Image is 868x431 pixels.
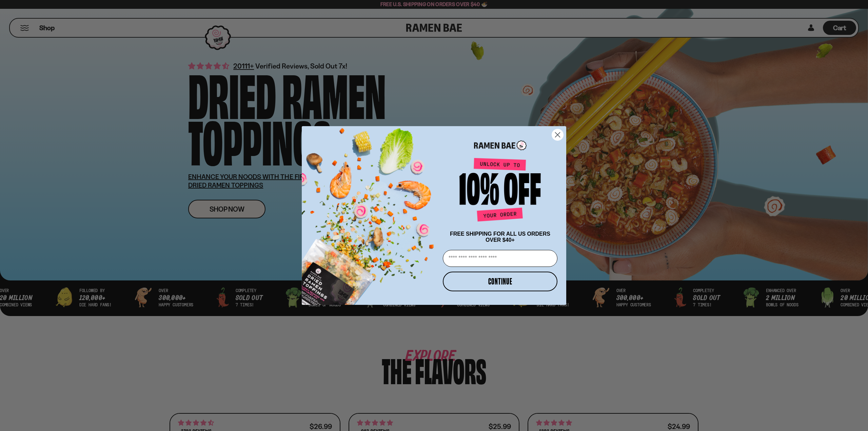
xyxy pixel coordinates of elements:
span: FREE SHIPPING FOR ALL US ORDERS OVER $40+ [450,231,550,243]
button: Close dialog [552,129,564,141]
img: Unlock up to 10% off [458,158,542,224]
img: Ramen Bae Logo [474,140,527,151]
img: ce7035ce-2e49-461c-ae4b-8ade7372f32c.png [302,120,440,305]
button: CONTINUE [443,272,557,291]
